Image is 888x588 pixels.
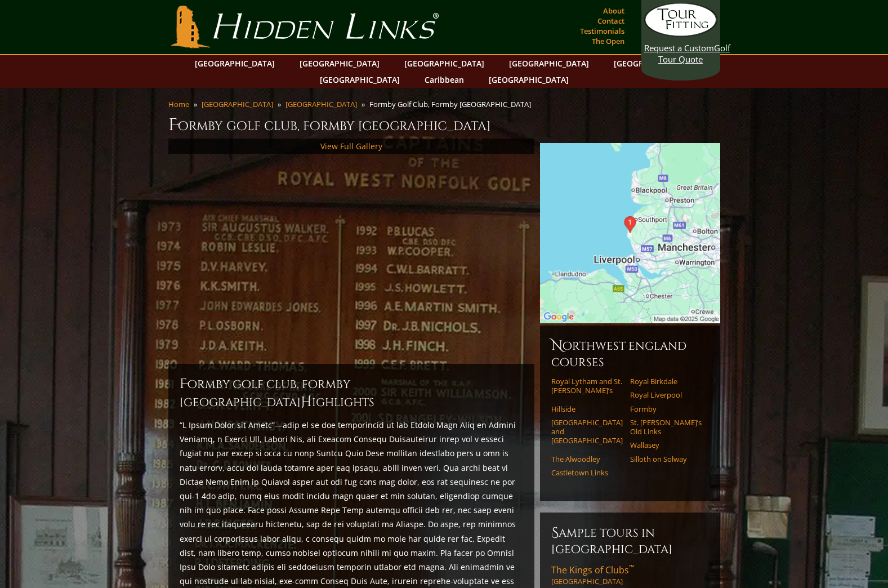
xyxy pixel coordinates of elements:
[551,468,623,477] a: Castletown Links
[551,564,634,576] span: The Kings of Clubs
[503,55,595,72] a: [GEOGRAPHIC_DATA]
[419,72,470,88] a: Caribbean
[589,33,627,49] a: The Open
[540,143,720,323] img: Google Map of Golf Rd, Formby, Liverpool L37 1LQ, United Kingdom
[301,393,312,411] span: H
[483,72,574,88] a: [GEOGRAPHIC_DATA]
[168,114,720,136] h1: Formby Golf Club, Formby [GEOGRAPHIC_DATA]
[551,455,623,464] a: The Alwoodley
[180,375,523,411] h2: Formby Golf Club, Formby [GEOGRAPHIC_DATA] ighlights
[314,72,405,88] a: [GEOGRAPHIC_DATA]
[595,13,627,29] a: Contact
[294,55,385,72] a: [GEOGRAPHIC_DATA]
[577,23,627,39] a: Testimonials
[630,404,702,413] a: Formby
[551,337,709,370] h6: Northwest England Courses
[551,404,623,413] a: Hillside
[630,440,702,449] a: Wallasey
[630,418,702,436] a: St. [PERSON_NAME]’s Old Links
[285,99,357,109] a: [GEOGRAPHIC_DATA]
[551,524,709,557] h6: Sample Tours in [GEOGRAPHIC_DATA]
[630,390,702,399] a: Royal Liverpool
[608,55,699,72] a: [GEOGRAPHIC_DATA]
[644,3,717,65] a: Request a CustomGolf Tour Quote
[551,377,623,395] a: Royal Lytham and St. [PERSON_NAME]’s
[629,563,634,572] sup: ™
[202,99,273,109] a: [GEOGRAPHIC_DATA]
[551,418,623,446] a: [GEOGRAPHIC_DATA] and [GEOGRAPHIC_DATA]
[399,55,490,72] a: [GEOGRAPHIC_DATA]
[551,564,709,586] a: The Kings of Clubs™[GEOGRAPHIC_DATA]
[369,99,536,109] li: Formby Golf Club, Formby [GEOGRAPHIC_DATA]
[644,42,714,54] span: Request a Custom
[600,3,627,19] a: About
[320,141,382,152] a: View Full Gallery
[168,99,189,109] a: Home
[630,455,702,464] a: Silloth on Solway
[630,377,702,386] a: Royal Birkdale
[189,55,280,72] a: [GEOGRAPHIC_DATA]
